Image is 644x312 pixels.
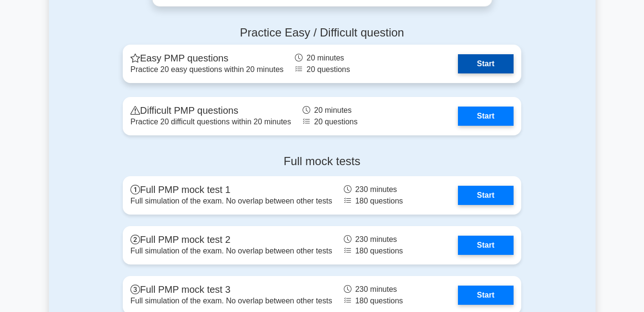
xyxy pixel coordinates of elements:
[458,186,514,205] a: Start
[458,236,514,255] a: Start
[458,107,514,126] a: Start
[123,26,521,40] h4: Practice Easy / Difficult question
[458,54,514,73] a: Start
[458,286,514,305] a: Start
[123,155,521,168] h4: Full mock tests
